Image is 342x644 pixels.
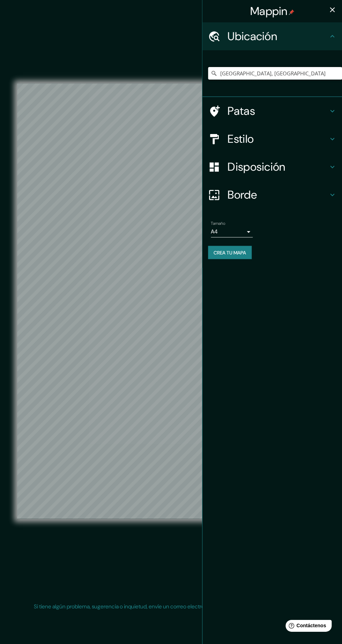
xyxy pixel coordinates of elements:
[202,181,342,209] div: Borde
[211,226,253,237] div: A4
[228,29,277,44] font: Ubicación
[214,249,246,256] font: Crea tu mapa
[289,9,294,15] img: pin-icon.png
[208,67,342,80] input: Elige tu ciudad o zona
[211,228,218,235] font: A4
[202,22,342,50] div: Ubicación
[34,602,219,610] font: Si tiene algún problema, sugerencia o inquietud, envíe un correo electrónico a
[228,104,255,118] font: Patas
[202,153,342,181] div: Disposición
[228,187,257,202] font: Borde
[280,617,334,636] iframe: Lanzador de widgets de ayuda
[17,83,325,519] canvas: Mapa
[208,246,252,259] button: Crea tu mapa
[228,160,285,174] font: Disposición
[202,125,342,153] div: Estilo
[202,97,342,125] div: Patas
[211,220,225,226] font: Tamaño
[228,132,254,146] font: Estilo
[250,4,288,18] font: Mappin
